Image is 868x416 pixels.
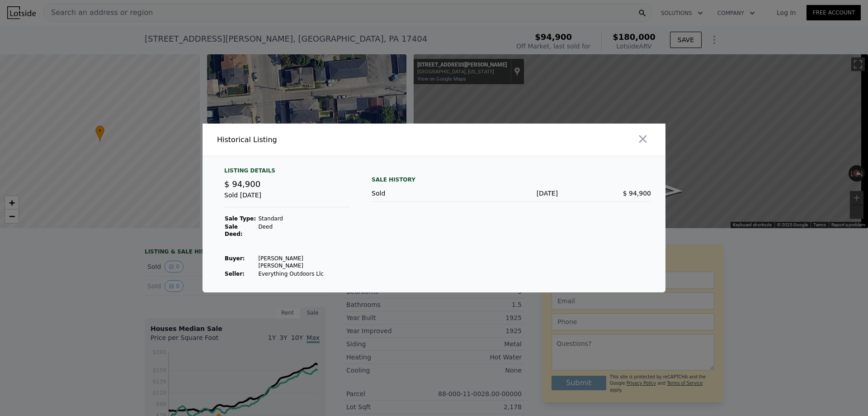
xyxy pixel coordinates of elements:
[225,224,243,237] strong: Sale Deed:
[224,179,260,189] span: $ 94,900
[258,215,350,223] td: Standard
[465,189,558,198] div: [DATE]
[225,215,256,222] strong: Sale Type:
[224,191,350,207] div: Sold [DATE]
[623,190,651,197] span: $ 94,900
[258,254,350,270] td: [PERSON_NAME] [PERSON_NAME]
[372,189,465,198] div: Sold
[224,167,350,178] div: Listing Details
[372,174,651,185] div: Sale History
[225,271,245,277] strong: Seller :
[217,134,430,145] div: Historical Listing
[225,255,245,262] strong: Buyer :
[258,270,350,278] td: Everything Outdoors Llc
[258,223,350,238] td: Deed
